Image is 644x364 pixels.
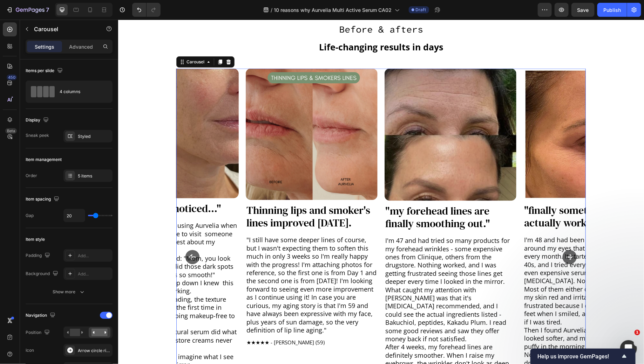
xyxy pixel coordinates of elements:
[26,212,34,219] div: Gap
[406,217,536,266] p: I'm 48 and had been dealing with fine lines around my eyes that were getting deeper every month. ...
[26,286,113,298] button: Show more
[271,6,273,14] span: /
[26,347,34,353] div: Icon
[26,195,61,204] div: Item spacing
[128,184,259,211] h3: Thinning lips and smoker's lines improved [DATE].
[26,236,45,243] div: Item style
[46,6,49,14] p: 7
[267,185,398,211] p: "my forehead lines are finally smoothing out."
[635,330,640,335] span: 1
[406,307,536,331] p: Then I found Aurvelia. [DATE], the fine lines looked softer, and my eyes didn't look so puffy in ...
[128,217,259,315] p: "I still have some deeper lines of course, but I wasn't expecting them to soften this much in onl...
[26,173,37,179] div: Order
[267,324,398,357] p: After 4 weeks, my forehead lines are definitely smoother. When I raise my eyebrows, the wrinkles ...
[26,115,50,125] div: Display
[597,3,627,17] button: Publish
[64,209,85,222] input: Auto
[128,49,259,181] img: gempages_558131935092671306-c606f445-64c8-4f68-bf5e-85bb79bcc34e.png
[26,269,60,279] div: Background
[5,128,17,134] div: Beta
[274,6,392,14] span: 10 reasons why Aurvelia Multi Active Serum CA02
[26,251,52,260] div: Padding
[603,6,621,14] div: Publish
[78,253,111,259] div: Add...
[26,66,64,76] div: Items per slide
[35,43,54,50] p: Settings
[26,328,51,337] div: Position
[620,340,637,357] iframe: Intercom live chat
[571,3,595,17] button: Save
[118,20,644,364] iframe: Design area
[26,156,62,163] div: Item management
[266,49,398,181] img: gempages_558131935092671306-fd31f8df-4be0-4fc7-93be-5bfed6a0b3f5.png
[437,223,466,252] button: Carousel Next Arrow
[406,266,536,307] p: Most of them either did nothing or made my skin red and irritated. I was getting frustrated becau...
[78,133,111,140] div: Styled
[405,184,537,211] h3: Rich Text Editor. Editing area: main
[266,185,398,211] h3: Rich Text Editor. Editing area: main
[267,267,398,324] p: What caught my attention with [PERSON_NAME] was that it's [MEDICAL_DATA] recommended, and I could...
[406,185,536,210] p: "finally something that actually works."
[128,320,259,327] p: ★★★★★ - [PERSON_NAME] (59)
[7,75,17,80] div: 450
[78,271,111,277] div: Add...
[78,173,111,179] div: 5 items
[537,353,620,360] span: Help us improve GemPages!
[132,3,161,17] div: Undo/Redo
[416,7,426,13] span: Draft
[69,43,93,50] p: Advanced
[26,132,49,139] div: Sneak peek
[26,311,57,320] div: Navigation
[34,25,94,33] p: Carousel
[537,352,629,360] button: Show survey - Help us improve GemPages!
[577,7,589,13] span: Save
[78,348,111,354] div: Arrow circle right filled
[3,3,52,17] button: 7
[53,288,86,295] div: Show more
[60,84,102,100] div: 4 columns
[405,49,537,181] img: gempages_558131935092671306-3ce88016-11a4-4bbd-994d-9421dcbd7c92.jpg
[267,217,398,266] p: I'm 47 and had tried so many products for my forehead wrinkles - some expensive ones from Cliniqu...
[67,39,88,45] div: Carousel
